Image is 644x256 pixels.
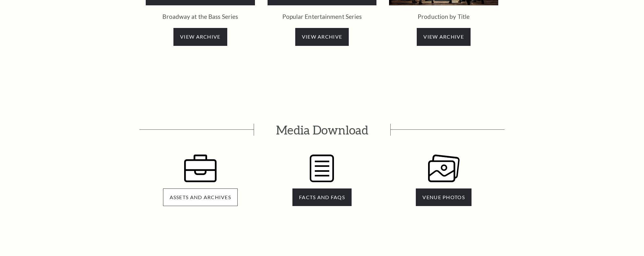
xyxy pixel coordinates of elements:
[389,12,498,22] p: Production by Title
[423,34,464,40] span: View Archive
[254,124,391,136] span: Media Download
[163,188,238,206] a: ASSETS AND ARCHIVES
[170,194,231,200] span: ASSETS AND ARCHIVES
[146,12,255,22] p: Broadway at the Bass Series
[180,34,220,40] span: VIEW ARCHIVE
[173,28,227,46] a: VIEW ARCHIVE
[295,28,349,46] a: VIEW ARCHIVE
[417,28,470,46] a: View Archive
[302,34,342,40] span: VIEW ARCHIVE
[299,194,345,200] span: FACTS AND FAQS
[292,188,352,206] a: FACTS AND FAQS
[422,194,465,200] span: VENUE PHOTOS
[416,188,471,206] a: VENUE PHOTOS
[268,12,377,22] p: Popular Entertainment Series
